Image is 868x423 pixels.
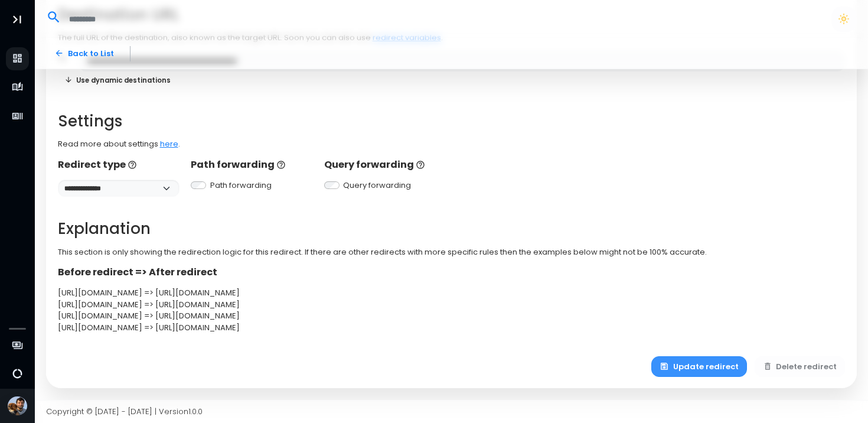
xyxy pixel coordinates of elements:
h2: Explanation [58,220,846,238]
p: Redirect type [58,158,180,172]
label: Path forwarding [210,180,272,191]
button: Delete redirect [755,356,846,377]
button: Toggle Aside [6,8,28,31]
p: Before redirect => After redirect [58,265,846,279]
span: Copyright © [DATE] - [DATE] | Version 1.0.0 [46,406,203,417]
button: Update redirect [651,356,747,377]
p: Query forwarding [324,158,446,172]
label: Query forwarding [343,180,411,191]
button: Use dynamic destinations [58,71,178,89]
a: Back to List [46,43,122,64]
div: [URL][DOMAIN_NAME] => [URL][DOMAIN_NAME] [58,322,846,334]
p: Read more about settings . [58,138,846,150]
h2: Settings [58,112,846,131]
p: Path forwarding [191,158,312,172]
div: [URL][DOMAIN_NAME] => [URL][DOMAIN_NAME] [58,299,846,311]
p: This section is only showing the redirection logic for this redirect. If there are other redirect... [58,246,846,258]
div: [URL][DOMAIN_NAME] => [URL][DOMAIN_NAME] [58,310,846,322]
img: Avatar [8,396,27,416]
div: [URL][DOMAIN_NAME] => [URL][DOMAIN_NAME] [58,287,846,299]
a: here [160,138,178,149]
